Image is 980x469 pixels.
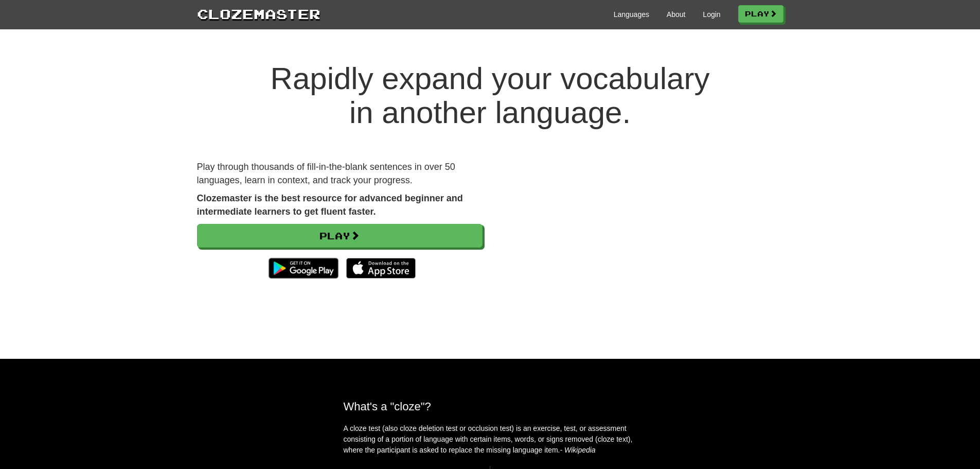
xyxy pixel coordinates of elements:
[344,400,637,413] h2: What's a "cloze"?
[197,224,483,248] a: Play
[197,193,463,217] strong: Clozemaster is the best resource for advanced beginner and intermediate learners to get fluent fa...
[614,9,649,20] a: Languages
[346,258,416,279] img: Download_on_the_App_Store_Badge_US-UK_135x40-25178aeef6eb6b83b96f5f2d004eda3bffbb37122de64afbaef7...
[197,161,483,187] p: Play through thousands of fill-in-the-blank sentences in over 50 languages, learn in context, and...
[344,423,637,456] p: A cloze test (also cloze deletion test or occlusion test) is an exercise, test, or assessment con...
[197,4,320,23] a: Clozemaster
[263,253,343,284] img: Get it on Google Play
[667,9,686,20] a: About
[703,9,720,20] a: Login
[560,446,596,454] em: - Wikipedia
[738,5,783,23] a: Play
